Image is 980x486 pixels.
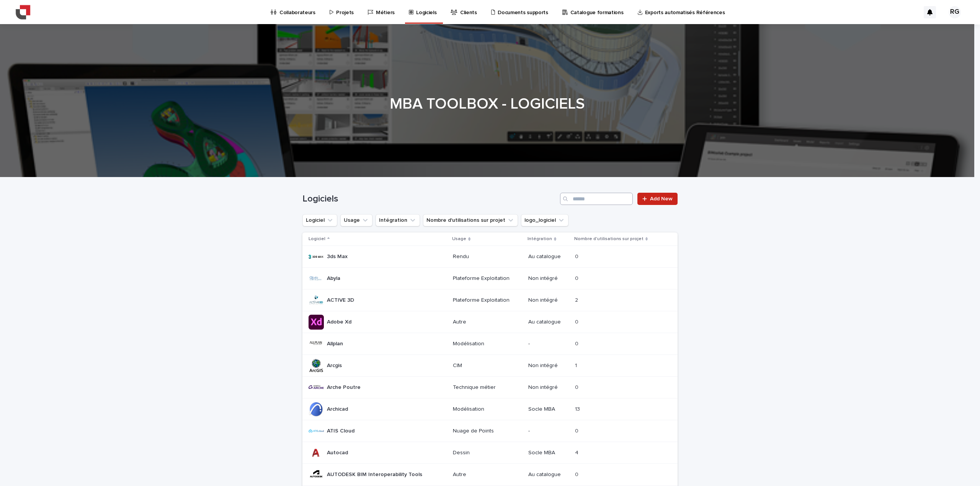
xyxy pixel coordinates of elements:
p: 0 [575,252,580,260]
p: Dessin [453,450,522,456]
p: ACTIVE 3D [327,296,356,304]
p: 13 [575,405,581,413]
tr: AbylaAbyla Plateforme ExploitationNon intégré00 [302,268,678,289]
p: ATIS Cloud [327,426,356,434]
tr: ArcgisArcgis CIMNon intégré11 [302,355,678,377]
p: - [528,428,568,434]
p: 3ds Max [327,252,349,260]
p: 1 [575,361,578,369]
p: 0 [575,274,580,282]
p: Autre [453,319,522,325]
p: Modélisation [453,406,522,413]
button: logo_logiciel [521,214,568,226]
p: 0 [575,317,580,325]
p: 0 [575,426,580,434]
p: Logiciel [309,235,325,243]
p: Non intégré [528,362,568,369]
p: CIM [453,362,522,369]
p: 4 [575,448,580,456]
p: Au catalogue [528,319,568,325]
p: Modélisation [453,341,522,347]
p: Au catalogue [528,471,568,478]
tr: ArchicadArchicad ModélisationSocle MBA1313 [302,398,678,420]
p: Autocad [327,448,350,456]
p: Archicad [327,405,350,413]
p: Plateforme Exploitation [453,297,522,304]
p: Autre [453,471,522,478]
button: Intégration [376,214,420,226]
p: 0 [575,470,580,478]
p: Socle MBA [528,406,568,413]
p: Non intégré [528,275,568,282]
tr: ATIS CloudATIS Cloud Nuage de Points-00 [302,420,678,442]
p: - [528,341,568,347]
tr: Arche PoutreArche Poutre Technique métierNon intégré00 [302,377,678,398]
div: RG [949,6,961,18]
p: Allplan [327,339,345,347]
button: Usage [340,214,372,226]
p: Nuage de Points [453,428,522,434]
p: Arche Poutre [327,383,362,391]
p: 2 [575,296,580,304]
p: Arcgis [327,361,343,369]
p: 0 [575,383,580,391]
p: 0 [575,339,580,347]
tr: AutocadAutocad DessinSocle MBA44 [302,442,678,464]
button: Nombre d'utilisations sur projet [423,214,518,226]
tr: ACTIVE 3DACTIVE 3D Plateforme ExploitationNon intégré22 [302,289,678,311]
p: Nombre d'utilisations sur projet [574,235,644,243]
h1: Logiciels [302,193,557,205]
p: Non intégré [528,384,568,391]
tr: 3ds Max3ds Max RenduAu catalogue00 [302,246,678,268]
input: Search [560,193,633,205]
span: Add New [650,196,673,202]
button: Logiciel [302,214,337,226]
p: Usage [452,235,466,243]
p: AUTODESK BIM Interoperability Tools [327,470,424,478]
p: Technique métier [453,384,522,391]
tr: AllplanAllplan Modélisation-00 [302,333,678,355]
p: Adobe Xd [327,317,353,325]
p: Abyla [327,274,342,282]
tr: Adobe XdAdobe Xd AutreAu catalogue00 [302,311,678,333]
p: Socle MBA [528,450,568,456]
img: YiAiwBLRm2aPEWe5IFcA [15,5,31,20]
h1: MBA TOOLBOX - LOGICIELS [300,95,675,113]
a: Add New [637,193,678,205]
p: Au catalogue [528,254,568,260]
p: Plateforme Exploitation [453,275,522,282]
p: Rendu [453,254,522,260]
p: Intégration [528,235,552,243]
tr: AUTODESK BIM Interoperability ToolsAUTODESK BIM Interoperability Tools AutreAu catalogue00 [302,464,678,486]
p: Non intégré [528,297,568,304]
